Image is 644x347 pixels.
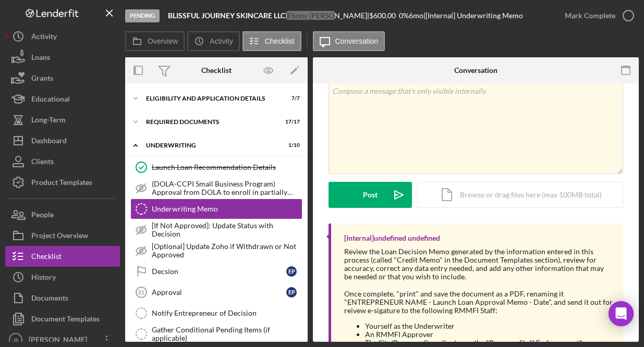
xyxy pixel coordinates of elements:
[152,180,302,196] div: (DOLA-CCPI Small Business Program) Approval from DOLA to enroll in partially forgivable loan fund
[152,267,286,276] div: Decsion
[5,68,120,89] button: Grants
[454,66,497,75] div: Conversation
[31,26,57,49] div: Activity
[31,288,68,311] div: Documents
[130,261,302,282] a: DecsionEP
[130,303,302,324] a: Notify Entrepreneur of Decision
[152,309,302,317] div: Notify Entrepreneur of Decision
[13,337,18,343] text: JB
[152,242,302,259] div: [Optional] Update Zoho if Withdrawn or Not Approved
[5,267,120,288] button: History
[31,109,66,133] div: Long-Term
[5,246,120,267] button: Checklist
[125,31,185,51] button: Overview
[130,240,302,261] a: [Optional] Update Zoho if Withdrawn or Not Approved
[146,119,274,125] div: Required Documents
[242,31,301,51] button: Checklist
[5,288,120,308] button: Documents
[5,130,120,151] button: Dashboard
[344,234,440,242] div: [Internal] undefined undefined
[130,157,302,178] a: Launch Loan Recommendation Details
[5,47,120,68] button: Loans
[286,287,297,298] div: E P
[344,290,613,315] div: Once complete, "print" and save the document as a PDF, renaming it "ENTREPRENEUR NAME - Launch Lo...
[286,266,297,277] div: E P
[5,89,120,109] button: Educational
[31,308,100,332] div: Document Templates
[210,37,233,45] label: Activity
[130,178,302,199] a: (DOLA-CCPI Small Business Program) Approval from DOLA to enroll in partially forgivable loan fund
[5,109,120,130] button: Long-Term
[344,247,613,281] div: Review the Loan Decision Memo generated by the information entered in this process (called "Credi...
[365,322,613,330] li: Yourself as the Underwriter
[335,37,379,45] label: Conversation
[281,119,300,125] div: 17 / 17
[187,31,239,51] button: Activity
[409,11,423,20] div: 6 mo
[5,172,120,193] button: Product Templates
[130,219,302,240] a: [If Not Approved]: Update Status with Decision
[152,288,286,296] div: Approval
[148,37,178,45] label: Overview
[5,225,120,246] button: Project Overview
[31,89,70,112] div: Educational
[31,47,50,70] div: Loans
[152,163,302,171] div: Launch Loan Recommendation Details
[5,151,120,172] button: Clients
[31,204,54,228] div: People
[554,5,639,26] button: Mark Complete
[152,221,302,238] div: [If Not Approved]: Update Status with Decision
[363,182,378,208] div: Post
[265,37,295,45] label: Checklist
[609,301,634,326] div: Open Intercom Messenger
[152,326,302,342] div: Gather Conditional Pending Items (if applicable)
[281,142,300,148] div: 1 / 10
[168,11,287,20] div: |
[146,142,274,148] div: Underwriting
[365,330,613,339] li: An RMMFI Approver
[329,182,412,208] button: Post
[130,324,302,344] a: Gather Conditional Pending Items (if applicable)
[31,225,88,249] div: Project Overview
[5,204,120,225] button: People
[31,267,56,290] div: History
[287,11,369,20] div: Ebony [PERSON_NAME] |
[31,130,67,154] div: Dashboard
[369,11,399,20] div: $600.00
[313,31,385,51] button: Conversation
[5,26,120,47] button: Activity
[399,11,409,20] div: 0 %
[130,282,302,303] a: 21ApprovalEP
[130,199,302,219] a: Underwriting Memo
[31,172,92,195] div: Product Templates
[201,66,232,75] div: Checklist
[168,11,285,20] b: BLISSFUL JOURNEY SKINCARE LLC
[365,339,613,347] li: The Site/Program Coordinator as the "Program Staff Endorsement"
[5,308,120,329] button: Document Templates
[423,11,523,20] div: | [Internal] Underwriting Memo
[281,95,300,102] div: 7 / 7
[31,68,53,91] div: Grants
[565,5,615,26] div: Mark Complete
[31,151,54,175] div: Clients
[146,95,274,102] div: Eligibility and Application Details
[125,9,160,22] div: Pending
[138,289,144,295] tspan: 21
[152,205,302,213] div: Underwriting Memo
[31,246,62,269] div: Checklist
